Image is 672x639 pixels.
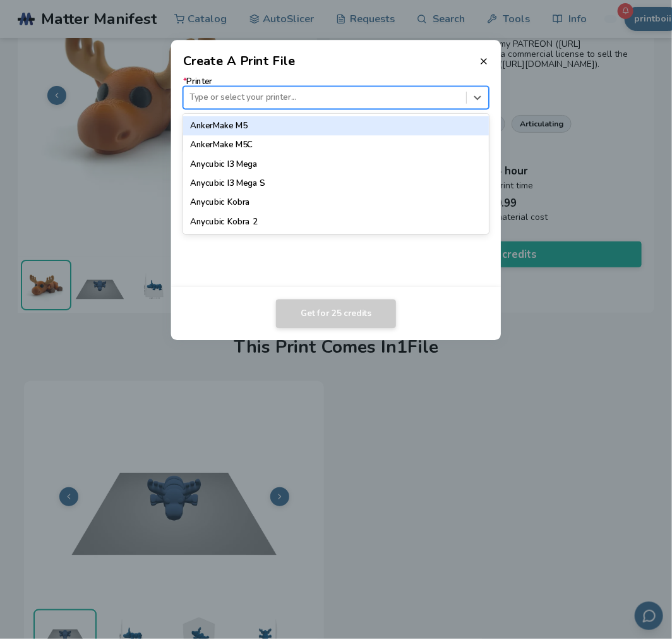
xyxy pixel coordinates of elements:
[183,116,489,135] div: AnkerMake M5
[183,212,489,231] div: Anycubic Kobra 2
[183,52,296,70] h2: Create A Print File
[183,232,489,251] div: Anycubic Kobra 2 Max
[183,174,489,193] div: Anycubic I3 Mega S
[183,193,489,212] div: Anycubic Kobra
[276,300,396,329] button: Get for 25 credits
[183,135,489,154] div: AnkerMake M5C
[183,76,489,109] label: Printer
[183,155,489,174] div: Anycubic I3 Mega
[189,93,192,102] input: *PrinterType or select your printer...AnkerMake M5AnkerMake M5CAnycubic I3 MegaAnycubic I3 Mega S...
